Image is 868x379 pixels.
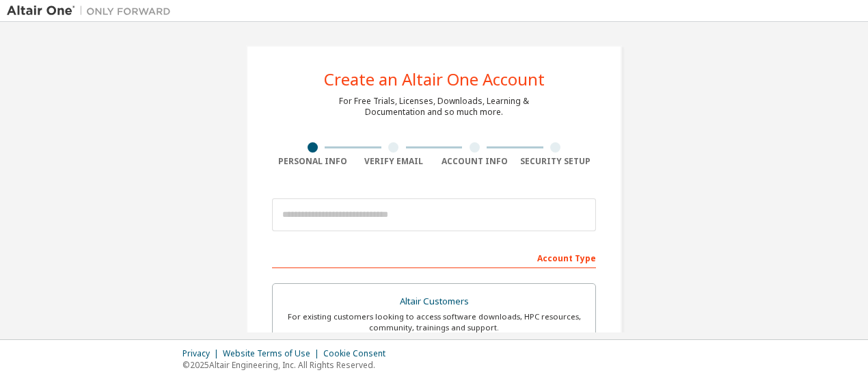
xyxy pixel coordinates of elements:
[515,156,597,167] div: Security Setup
[223,348,323,359] div: Website Terms of Use
[281,311,587,333] div: For existing customers looking to access software downloads, HPC resources, community, trainings ...
[272,156,353,167] div: Personal Info
[281,292,587,311] div: Altair Customers
[324,71,545,88] div: Create an Altair One Account
[339,96,529,118] div: For Free Trials, Licenses, Downloads, Learning & Documentation and so much more.
[182,359,394,371] p: © 2025 Altair Engineering, Inc. All Rights Reserved.
[272,246,596,268] div: Account Type
[7,4,178,18] img: Altair One
[182,348,223,359] div: Privacy
[434,156,515,167] div: Account Info
[323,348,394,359] div: Cookie Consent
[353,156,435,167] div: Verify Email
